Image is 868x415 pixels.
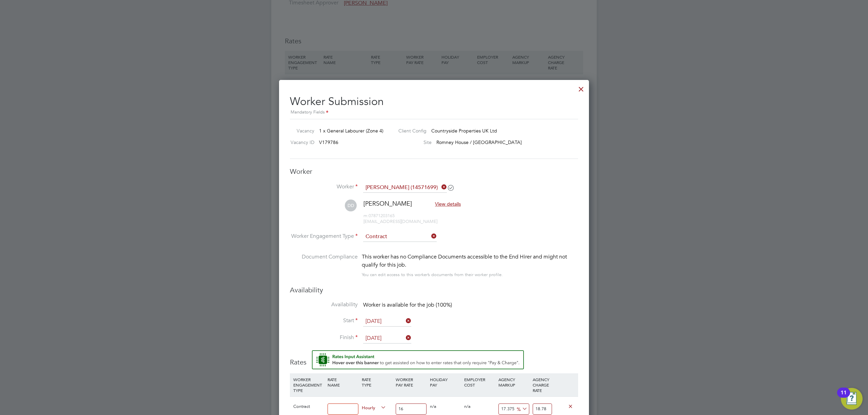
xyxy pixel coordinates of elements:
[362,403,386,411] span: Hourly
[394,373,428,391] div: WORKER PAY RATE
[514,405,528,412] span: %
[363,302,452,308] span: Worker is available for the job (100%)
[431,128,497,134] span: Countryside Properties UK Ltd
[360,373,394,391] div: RATE TYPE
[841,393,847,401] div: 11
[363,183,447,193] input: Search for...
[430,403,436,409] span: n/a
[319,139,338,145] span: V179786
[428,373,462,391] div: HOLIDAY PAY
[290,301,358,308] label: Availability
[287,128,314,134] label: Vacancy
[293,403,310,409] span: Contract
[290,253,358,277] label: Document Compliance
[290,183,358,190] label: Worker
[290,317,358,324] label: Start
[841,388,863,410] button: Open Resource Center, 11 new notifications
[290,233,358,240] label: Worker Engagement Type
[363,316,411,327] input: Select one
[363,213,395,219] span: 07871203165
[319,128,383,134] span: 1 x General Labourer (Zone 4)
[362,253,578,269] div: This worker has no Compliance Documents accessible to the End Hirer and might not qualify for thi...
[363,232,437,242] input: Select one
[531,373,554,396] div: AGENCY CHARGE RATE
[345,200,357,211] span: DD
[292,373,326,396] div: WORKER ENGAGEMENT TYPE
[287,139,314,145] label: Vacancy ID
[290,350,578,367] h3: Rates
[363,200,412,207] span: [PERSON_NAME]
[393,139,432,145] label: Site
[312,350,524,369] button: Rate Assistant
[435,201,461,207] span: View details
[290,89,578,116] h2: Worker Submission
[363,219,437,224] span: [EMAIL_ADDRESS][DOMAIN_NAME]
[290,286,578,294] h3: Availability
[363,213,369,219] span: m:
[290,167,578,176] h3: Worker
[363,333,411,344] input: Select one
[393,128,427,134] label: Client Config
[497,373,531,391] div: AGENCY MARKUP
[290,109,578,116] div: Mandatory Fields
[462,373,497,391] div: EMPLOYER COST
[362,271,503,279] div: You can edit access to this worker’s documents from their worker profile.
[290,334,358,341] label: Finish
[326,373,360,391] div: RATE NAME
[464,403,471,409] span: n/a
[436,139,522,145] span: Romney House / [GEOGRAPHIC_DATA]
